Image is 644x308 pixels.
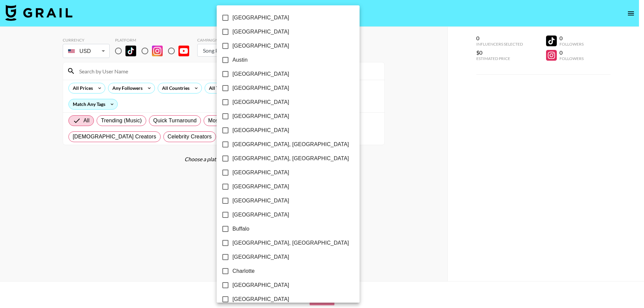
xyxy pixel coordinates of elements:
[232,14,289,22] span: [GEOGRAPHIC_DATA]
[232,112,289,120] span: [GEOGRAPHIC_DATA]
[232,126,289,134] span: [GEOGRAPHIC_DATA]
[232,56,248,64] span: Austin
[232,281,289,289] span: [GEOGRAPHIC_DATA]
[232,169,289,177] span: [GEOGRAPHIC_DATA]
[232,197,289,205] span: [GEOGRAPHIC_DATA]
[232,98,289,106] span: [GEOGRAPHIC_DATA]
[232,28,289,36] span: [GEOGRAPHIC_DATA]
[232,295,289,303] span: [GEOGRAPHIC_DATA]
[232,42,289,50] span: [GEOGRAPHIC_DATA]
[232,267,255,275] span: Charlotte
[232,211,289,219] span: [GEOGRAPHIC_DATA]
[232,225,250,233] span: Buffalo
[232,70,289,78] span: [GEOGRAPHIC_DATA]
[232,183,289,191] span: [GEOGRAPHIC_DATA]
[232,155,349,163] span: [GEOGRAPHIC_DATA], [GEOGRAPHIC_DATA]
[232,239,349,247] span: [GEOGRAPHIC_DATA], [GEOGRAPHIC_DATA]
[232,140,349,148] span: [GEOGRAPHIC_DATA], [GEOGRAPHIC_DATA]
[232,253,289,261] span: [GEOGRAPHIC_DATA]
[232,84,289,92] span: [GEOGRAPHIC_DATA]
